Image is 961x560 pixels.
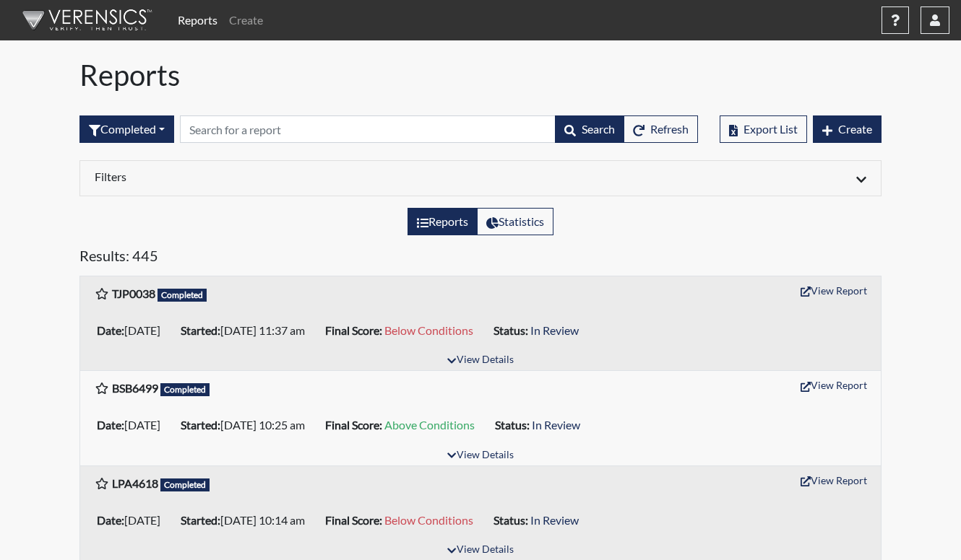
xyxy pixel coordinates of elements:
label: View statistics about completed interviews [477,208,553,235]
b: TJP0038 [112,286,155,300]
h5: Results: 445 [79,247,882,270]
li: [DATE] 11:37 am [175,319,319,342]
span: Completed [160,478,210,491]
button: Export List [720,115,807,143]
button: View Report [794,374,874,396]
span: Completed [160,383,210,396]
b: Started: [181,323,220,337]
b: Final Score: [325,418,382,432]
button: Refresh [624,115,698,143]
b: Status: [495,418,530,432]
span: In Review [530,323,579,337]
li: [DATE] 10:25 am [175,414,319,437]
button: View Report [794,469,874,491]
span: Completed [158,289,207,302]
b: Final Score: [325,513,382,527]
span: Export List [744,122,798,136]
li: [DATE] [91,509,175,532]
div: Click to expand/collapse filters [84,170,877,187]
button: View Details [441,541,520,560]
button: View Details [441,446,520,465]
button: Completed [79,115,174,143]
div: Filter by interview status [79,115,174,143]
button: Search [555,115,624,143]
span: Below Conditions [384,513,473,527]
b: BSB6499 [112,381,158,395]
b: Status: [494,323,528,337]
label: View the list of reports [408,208,478,235]
span: Create [838,122,872,136]
a: Reports [172,6,223,35]
b: LPA4618 [112,476,158,490]
h6: Filters [95,170,470,183]
span: Search [582,122,615,136]
li: [DATE] [91,319,175,342]
b: Final Score: [325,323,382,337]
span: Above Conditions [384,418,475,432]
input: Search by Registration ID, Interview Number, or Investigation Name. [180,115,556,143]
span: Below Conditions [384,323,473,337]
li: [DATE] [91,414,175,437]
button: Create [813,115,882,143]
button: View Details [441,351,520,370]
span: In Review [532,418,580,432]
span: In Review [530,513,579,527]
span: Refresh [650,122,689,136]
b: Date: [97,513,124,527]
b: Started: [181,513,220,527]
b: Date: [97,323,124,337]
b: Status: [494,513,528,527]
b: Date: [97,418,124,432]
button: View Report [794,279,874,302]
h1: Reports [79,58,882,92]
li: [DATE] 10:14 am [175,509,319,532]
a: Create [223,6,269,35]
b: Started: [181,418,220,432]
